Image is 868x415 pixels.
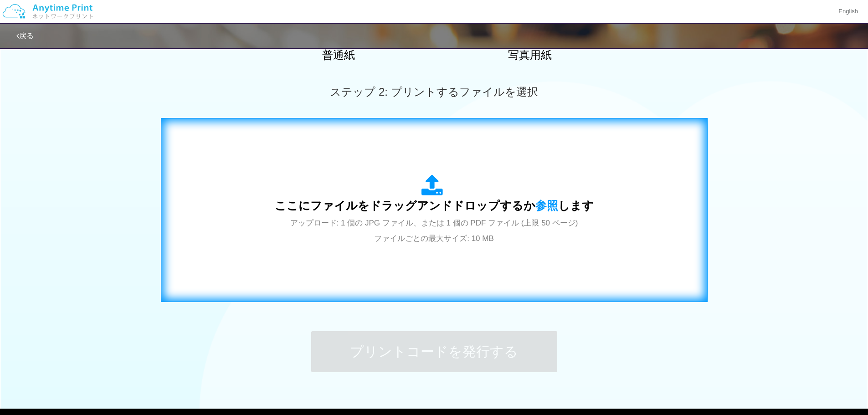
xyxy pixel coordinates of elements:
[535,199,558,212] span: 参照
[330,86,538,98] span: ステップ 2: プリントするファイルを選択
[259,49,418,61] h2: 普通紙
[275,199,594,212] span: ここにファイルをドラッグアンドドロップするか します
[450,49,610,61] h2: 写真用紙
[16,32,34,40] a: 戻る
[311,331,557,372] button: プリントコードを発行する
[290,219,578,243] span: アップロード: 1 個の JPG ファイル、または 1 個の PDF ファイル (上限 50 ページ) ファイルごとの最大サイズ: 10 MB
